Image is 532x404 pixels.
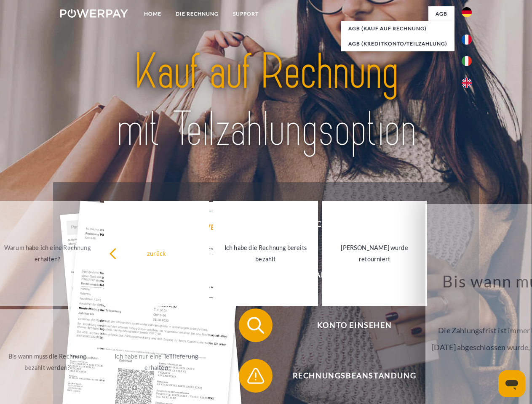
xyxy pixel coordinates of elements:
a: DIE RECHNUNG [168,6,226,21]
a: AGB (Kreditkonto/Teilzahlung) [341,36,454,51]
div: zurück [109,247,204,259]
img: de [462,7,472,17]
a: agb [428,6,454,21]
img: logo-powerpay-white.svg [60,9,128,18]
img: it [462,56,472,66]
iframe: Schaltfläche zum Öffnen des Messaging-Fensters [498,370,525,397]
div: Ich habe nur eine Teillieferung erhalten [109,351,204,373]
a: Home [137,6,168,21]
button: Konto einsehen [239,308,458,342]
img: en [462,78,472,88]
span: Konto einsehen [251,308,457,342]
a: AGB (Kauf auf Rechnung) [341,21,454,36]
img: fr [462,35,472,45]
div: Ich habe die Rechnung bereits bezahlt [218,242,313,265]
a: SUPPORT [226,6,266,21]
img: qb_warning.svg [245,365,266,386]
img: title-powerpay_de.svg [80,40,452,161]
span: Rechnungsbeanstandung [251,359,457,393]
div: [PERSON_NAME] wurde retourniert [327,242,422,265]
button: Rechnungsbeanstandung [239,359,458,393]
img: qb_search.svg [245,315,266,336]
